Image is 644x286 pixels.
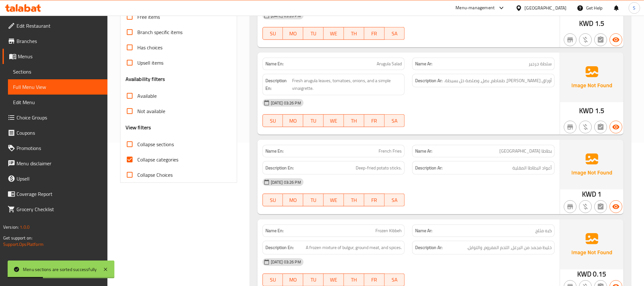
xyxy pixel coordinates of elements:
span: MO [285,275,301,284]
strong: Name En: [265,148,284,154]
button: TH [344,27,364,40]
span: 1 [598,188,602,200]
a: Edit Menu [8,95,107,110]
span: Branch specific items [137,28,182,36]
button: TU [303,114,324,127]
button: Not has choices [594,200,607,213]
span: Promotions [17,144,102,152]
span: WE [326,196,341,205]
span: KWD [579,17,594,30]
button: SA [385,194,405,206]
span: Not available [137,107,165,115]
span: Coverage Report [17,190,102,198]
span: 1.0.0 [20,223,30,231]
span: TH [346,116,362,125]
span: MO [285,116,301,125]
span: Collapse sections [137,140,174,148]
span: TH [346,196,362,205]
button: SU [263,27,283,40]
div: [GEOGRAPHIC_DATA] [525,4,567,11]
strong: Name Ar: [415,148,432,154]
span: خليط مجمد من البرغل، اللحم المفروم، والتوابل. [467,244,552,252]
h3: Availability filters [126,75,165,83]
button: SU [263,194,283,206]
span: FR [367,29,382,38]
button: WE [324,194,344,206]
span: SU [265,116,281,125]
span: Grocery Checklist [17,205,102,213]
a: Sections [8,64,107,79]
span: WE [326,29,341,38]
span: [DATE] 03:26 PM [268,179,304,185]
button: TU [303,27,324,40]
button: Not branch specific item [564,200,577,213]
span: Menu disclaimer [17,160,102,167]
span: FR [367,116,382,125]
button: Purchased item [579,200,592,213]
a: Choice Groups [3,110,107,125]
span: [DATE] 03:26 PM [268,259,304,265]
span: Deep-fried potato sticks. [356,164,402,172]
strong: Name En: [265,227,284,234]
strong: Name Ar: [415,61,432,67]
span: FR [367,275,382,284]
span: SA [387,29,402,38]
span: Get support on: [3,234,32,242]
span: Collapse categories [137,156,178,163]
button: Not has choices [594,121,607,133]
span: [DATE] 03:26 PM [268,100,304,106]
a: Upsell [3,171,107,186]
h3: View filters [126,124,151,131]
span: أعواد البطاطا المقلية [512,164,552,172]
span: Upsell [17,175,102,182]
a: Support.OpsPlatform [3,240,44,248]
span: Menus [18,53,102,60]
button: Purchased item [579,121,592,133]
span: FR [367,196,382,205]
span: A frozen mixture of bulgur, ground meat, and spices. [306,244,402,252]
span: Full Menu View [13,83,102,91]
span: Version: [3,223,19,231]
span: S [633,4,636,11]
span: SA [387,196,402,205]
button: SA [385,114,405,127]
div: Menu sections are sorted successfully [23,266,97,273]
span: Free items [137,13,160,21]
a: Branches [3,33,107,49]
span: KWD [582,188,596,200]
button: SU [263,114,283,127]
strong: Description En: [265,77,291,92]
span: SA [387,275,402,284]
span: TU [306,196,321,205]
span: SU [265,29,281,38]
button: SA [385,27,405,40]
span: سلطة جرجير [529,61,552,67]
span: Branches [17,37,102,45]
span: Edit Restaurant [17,22,102,30]
a: Full Menu View [8,79,107,95]
span: WE [326,116,341,125]
strong: Description En: [265,244,294,252]
a: Edit Restaurant [3,18,107,33]
button: Not branch specific item [564,121,577,133]
button: FR [364,194,385,206]
span: TU [306,116,321,125]
span: 1.5 [595,17,604,30]
span: TH [346,29,362,38]
button: Not has choices [594,33,607,46]
span: SA [387,116,402,125]
strong: Name Ar: [415,227,432,234]
button: TH [344,194,364,206]
span: كبه مثلج [535,227,552,234]
span: Collapse Choices [137,171,173,179]
span: Choice Groups [17,114,102,121]
span: Coupons [17,129,102,137]
a: Coverage Report [3,186,107,202]
button: Available [610,33,622,46]
img: Ae5nvW7+0k+MAAAAAElFTkSuQmCC [560,140,624,189]
span: Edit Menu [13,98,102,106]
span: Has choices [137,44,162,51]
span: SU [265,196,281,205]
button: FR [364,114,385,127]
button: TU [303,194,324,206]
